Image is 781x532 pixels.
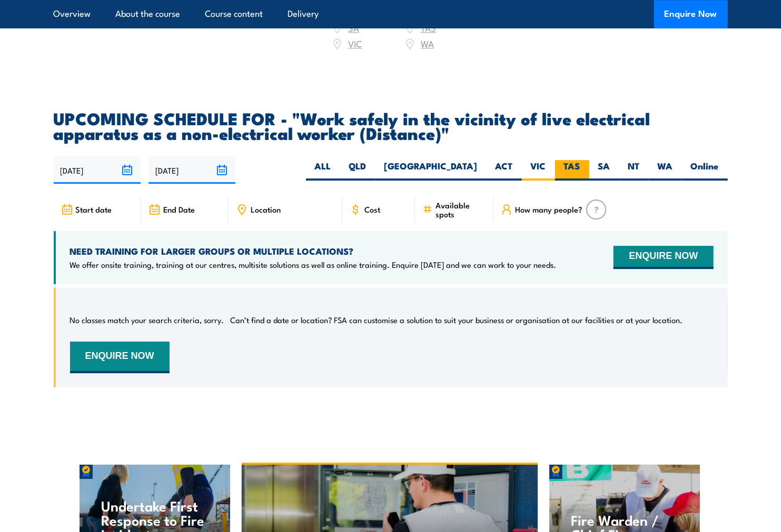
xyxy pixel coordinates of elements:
[231,315,683,325] p: Can’t find a date or location? FSA can customise a solution to suit your business or organisation...
[70,342,170,373] button: ENQUIRE NOW
[522,160,555,180] label: VIC
[436,200,486,218] span: Available spots
[70,315,224,325] p: No classes match your search criteria, sorry.
[375,160,487,180] label: [GEOGRAPHIC_DATA]
[555,160,589,180] label: TAS
[54,157,141,184] input: From date
[614,246,713,269] button: ENQUIRE NOW
[149,157,235,184] input: To date
[487,160,522,180] label: ACT
[589,160,619,180] label: SA
[251,205,281,214] span: Location
[70,245,557,257] h4: NEED TRAINING FOR LARGER GROUPS OR MULTIPLE LOCATIONS?
[163,205,195,214] span: End Date
[516,205,583,214] span: How many people?
[54,111,728,140] h2: UPCOMING SCHEDULE FOR - "Work safely in the vicinity of live electrical apparatus as a non-electr...
[619,160,649,180] label: NT
[306,160,340,180] label: ALL
[364,205,380,214] span: Cost
[76,205,112,214] span: Start date
[340,160,375,180] label: QLD
[649,160,682,180] label: WA
[682,160,728,180] label: Online
[70,259,557,270] p: We offer onsite training, training at our centres, multisite solutions as well as online training...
